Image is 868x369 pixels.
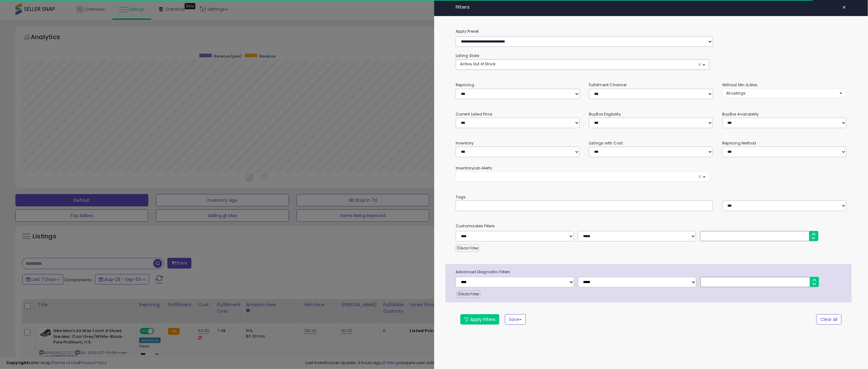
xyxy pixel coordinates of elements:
button: × [456,172,710,182]
span: All Listings [726,91,746,96]
small: Repricing Method [722,140,756,146]
small: BuyBox Availability [722,112,759,117]
small: BuyBox Eligibility [589,112,621,117]
small: Tags [451,194,851,201]
button: Apply Filters [460,314,499,325]
button: × [840,3,849,12]
small: Inventory [456,140,474,146]
button: Active, Out of Stock × [456,59,709,70]
button: All Listings [722,89,846,98]
button: Add Filter [456,245,479,252]
label: Apply Preset: [451,28,851,35]
small: Without Min & Max [722,82,758,87]
span: × [698,173,702,180]
span: × [842,3,846,12]
small: Repricing [456,82,474,87]
span: × [698,61,702,68]
button: Save [505,314,526,325]
button: Add Filter [457,290,480,298]
span: Active, Out of Stock [460,61,495,67]
small: Customizable Filters [451,223,851,229]
small: Current Listed Price [456,112,492,117]
small: Listings with Cost [589,140,623,146]
h4: Filters [456,5,846,10]
small: InventoryLab Alerts [456,165,492,171]
button: Clear All [816,314,842,325]
small: Fulfillment Channel [589,82,626,87]
span: Advanced Diagnostic Filters [451,269,852,275]
small: Listing State [456,53,479,58]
